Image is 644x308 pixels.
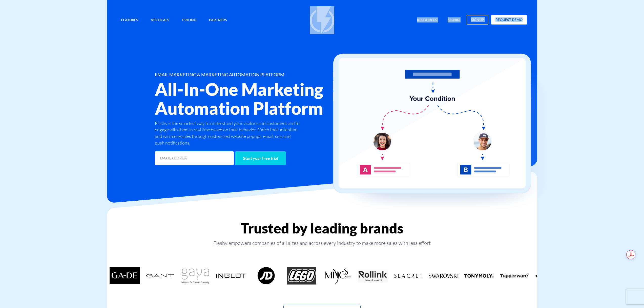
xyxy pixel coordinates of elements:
input: EMAIL ADDRESS [155,151,234,165]
div: 4 / 18 [107,267,142,285]
div: 10 / 18 [320,267,355,285]
div: 12 / 18 [390,267,426,285]
a: Resources [413,15,441,26]
p: Flashy is the smartest way to understand your visitors and customers and to engage with them in r... [155,120,301,146]
p: Flashy empowers companies of all sizes and across every industry to make more sales with less effort [107,240,537,247]
div: 16 / 18 [532,267,568,285]
h2: Trusted by leading brands [107,221,537,236]
input: Start your free trial [235,151,286,165]
h2: All-In-One Marketing Automation Platform [155,80,352,118]
a: Pricing [178,15,200,26]
a: Partners [205,15,231,26]
a: Features [117,15,142,26]
a: Verticals [147,15,173,26]
div: 14 / 18 [461,267,497,285]
h1: EMAIL MARKETING & MARKETING AUTOMATION PLATFORM [155,72,352,77]
div: 9 / 18 [284,267,320,285]
div: 11 / 18 [355,267,390,285]
div: 6 / 18 [178,267,213,285]
a: signin [444,15,464,26]
div: 7 / 18 [213,267,249,285]
a: request demo [491,15,527,25]
div: 13 / 18 [426,267,461,285]
div: 15 / 18 [497,267,532,285]
a: signup [467,15,488,25]
div: 5 / 18 [142,267,178,285]
div: 8 / 18 [249,267,284,285]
